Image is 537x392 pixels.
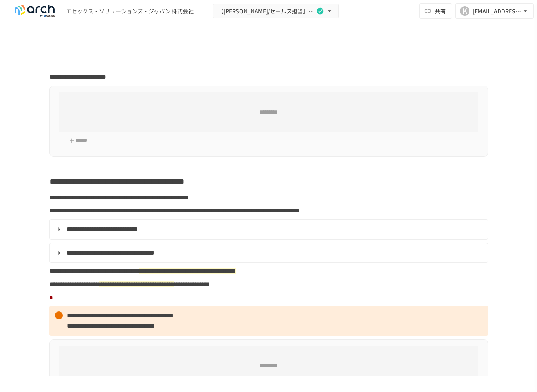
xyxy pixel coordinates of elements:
[66,7,194,15] div: エセックス・ソリューションズ・ジャパン 株式会社
[213,4,339,19] button: 【[PERSON_NAME]/セールス担当】エセックス・ソリューションズ・ジャパン株式会社様_初期設定サポート
[455,3,534,19] button: K[EMAIL_ADDRESS][DOMAIN_NAME]
[419,3,452,19] button: 共有
[435,7,446,15] span: 共有
[9,5,60,17] img: logo-default@2x-9cf2c760.svg
[460,6,469,16] div: K
[218,6,315,16] span: 【[PERSON_NAME]/セールス担当】エセックス・ソリューションズ・ジャパン株式会社様_初期設定サポート
[473,6,521,16] div: [EMAIL_ADDRESS][DOMAIN_NAME]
